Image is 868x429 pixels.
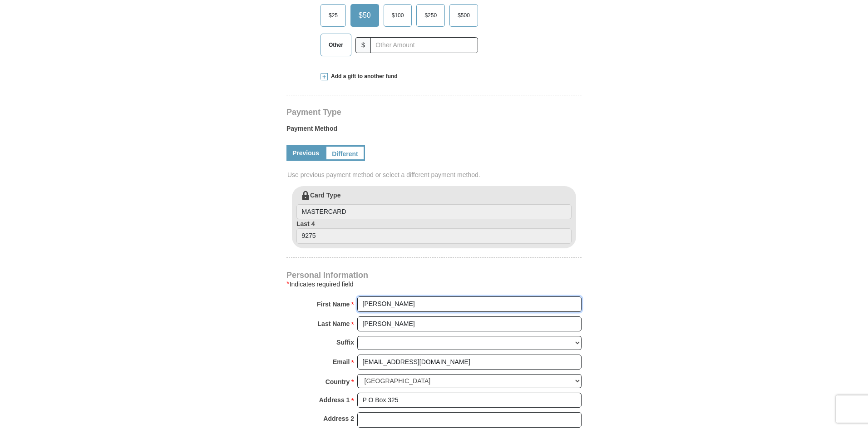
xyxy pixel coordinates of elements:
span: $100 [387,9,409,22]
strong: Address 1 [319,394,350,406]
label: Payment Method [286,124,582,138]
a: Previous [286,145,325,161]
h4: Personal Information [286,271,582,279]
span: $500 [453,9,474,22]
label: Card Type [296,191,572,220]
strong: Email [333,355,350,368]
span: $250 [420,9,441,22]
label: Last 4 [296,219,572,244]
span: $25 [324,9,342,22]
input: Card Type [296,204,572,220]
span: $50 [354,9,375,22]
span: Add a gift to another fund [328,73,398,80]
span: Other [324,38,348,52]
a: Different [325,145,365,161]
strong: First Name [317,298,350,311]
span: Use previous payment method or select a different payment method. [287,170,582,179]
strong: Last Name [318,317,350,330]
input: Last 4 [296,228,572,244]
strong: Address 2 [323,412,354,425]
input: Other Amount [370,37,478,53]
span: $ [355,37,371,53]
div: Indicates required field [286,279,582,290]
strong: Suffix [336,336,354,349]
strong: Country [325,375,350,388]
h4: Payment Type [286,108,582,116]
